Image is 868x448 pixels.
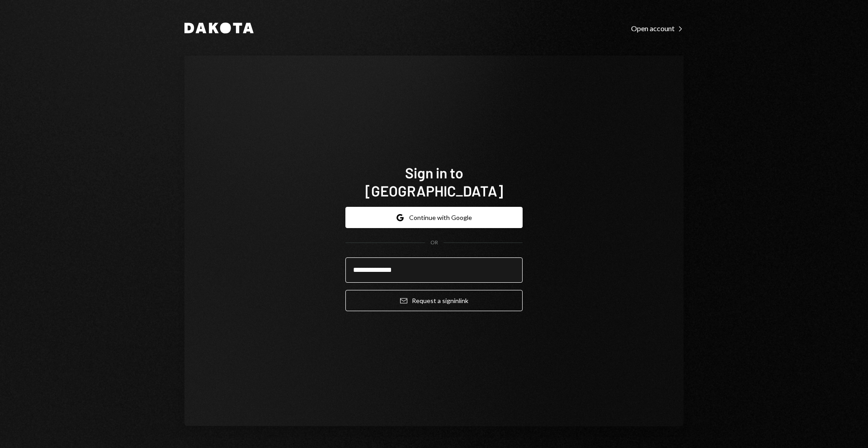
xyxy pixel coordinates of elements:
h1: Sign in to [GEOGRAPHIC_DATA] [345,163,523,200]
button: Continue with Google [345,207,523,228]
div: OR [430,239,438,247]
div: Open account [631,24,684,33]
button: Request a signinlink [345,290,523,311]
a: Open account [631,23,684,33]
